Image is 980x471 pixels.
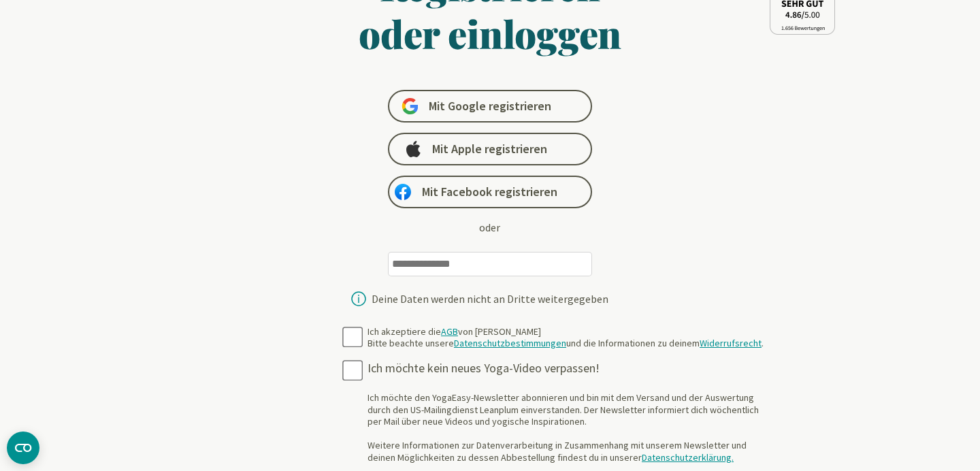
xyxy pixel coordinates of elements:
[642,451,734,464] a: Datenschutzerklärung.
[7,432,39,464] button: CMP-Widget öffnen
[432,141,547,157] span: Mit Apple registrieren
[429,98,551,114] span: Mit Google registrieren
[367,392,770,464] div: Ich möchte den YogaEasy-Newsletter abonnieren und bin mit dem Versand und der Auswertung durch de...
[422,184,557,200] span: Mit Facebook registrieren
[441,325,458,338] a: AGB
[367,361,770,376] div: Ich möchte kein neues Yoga-Video verpassen!
[454,337,566,349] a: Datenschutzbestimmungen
[388,90,592,123] a: Mit Google registrieren
[388,133,592,165] a: Mit Apple registrieren
[388,176,592,208] a: Mit Facebook registrieren
[479,219,500,235] div: oder
[700,337,762,349] a: Widerrufsrecht
[367,326,764,350] div: Ich akzeptiere die von [PERSON_NAME] Bitte beachte unsere und die Informationen zu deinem .
[372,293,608,304] div: Deine Daten werden nicht an Dritte weitergegeben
